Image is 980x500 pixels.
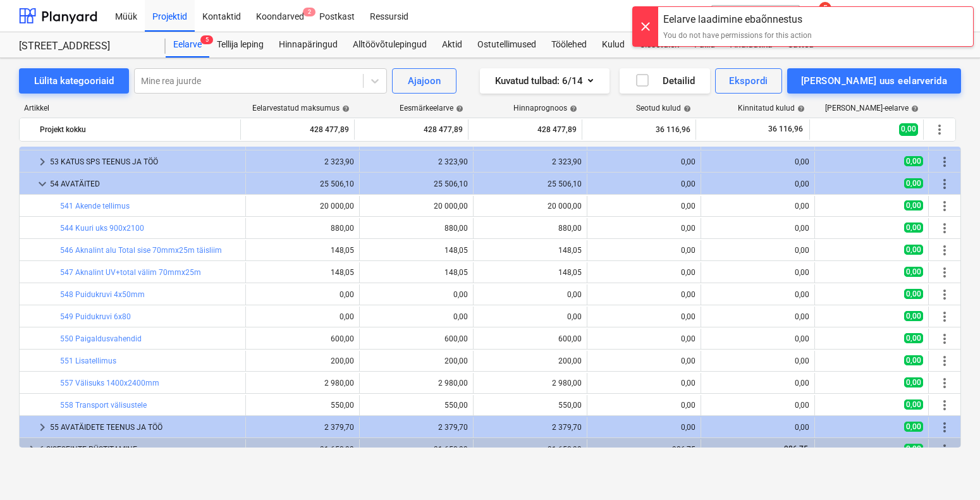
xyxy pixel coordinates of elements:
[715,68,781,94] button: Ekspordi
[937,375,952,391] span: Rohkem tegevusi
[904,200,923,210] span: 0,00
[592,445,695,454] div: 986,75
[474,119,577,140] div: 428 477,89
[40,119,235,140] div: Projekt kokku
[19,104,242,113] div: Artikkel
[60,379,159,387] a: 557 Välisuks 1400x2400mm
[35,154,50,169] span: keyboard_arrow_right
[904,422,923,432] span: 0,00
[937,331,952,346] span: Rohkem tegevusi
[365,445,468,454] div: 91 650,99
[592,379,695,387] div: 0,00
[251,202,354,210] div: 20 000,00
[592,334,695,343] div: 0,00
[251,357,354,365] div: 200,00
[60,401,147,410] a: 558 Transport välisustele
[706,224,809,233] div: 0,00
[40,439,240,460] div: 6 SISESEINTE PÜSTITAMINE
[635,73,695,89] div: Detailid
[35,176,50,192] span: keyboard_arrow_down
[706,202,809,210] div: 0,00
[340,105,350,113] span: help
[479,423,582,432] div: 2 379,70
[904,399,923,410] span: 0,00
[904,178,923,188] span: 0,00
[663,30,812,41] div: You do not have permissions for this action
[706,423,809,432] div: 0,00
[251,401,354,410] div: 550,00
[19,40,150,53] div: [STREET_ADDRESS]
[479,445,582,454] div: 91 650,99
[513,104,577,113] div: Hinnaprognoos
[60,334,142,343] a: 550 Paigaldusvahendid
[60,268,201,277] a: 547 Aknalint UV+total välim 70mmx25m
[904,156,923,166] span: 0,00
[252,104,350,113] div: Eelarvestatud maksumus
[251,445,354,454] div: 91 650,99
[904,333,923,343] span: 0,00
[50,174,240,194] div: 54 AVATÄITED
[937,353,952,369] span: Rohkem tegevusi
[587,119,690,140] div: 36 116,96
[209,32,271,58] a: Tellija leping
[592,290,695,299] div: 0,00
[937,176,952,192] span: Rohkem tegevusi
[365,268,468,277] div: 148,05
[303,8,315,16] span: 2
[251,423,354,432] div: 2 379,70
[917,439,980,500] iframe: Chat Widget
[60,357,116,365] a: 551 Lisatellimus
[166,32,209,58] a: Eelarve5
[592,401,695,410] div: 0,00
[251,268,354,277] div: 148,05
[592,268,695,277] div: 0,00
[681,105,691,113] span: help
[636,104,691,113] div: Seotud kulud
[592,246,695,255] div: 0,00
[932,122,947,137] span: Rohkem tegevusi
[787,68,961,94] button: [PERSON_NAME] uus eelarverida
[60,312,131,321] a: 549 Puidukruvi 6x80
[706,312,809,321] div: 0,00
[904,267,923,277] span: 0,00
[35,420,50,435] span: keyboard_arrow_right
[365,379,468,387] div: 2 980,00
[365,290,468,299] div: 0,00
[904,245,923,255] span: 0,00
[365,246,468,255] div: 148,05
[479,180,582,188] div: 25 506,10
[479,224,582,233] div: 880,00
[50,417,240,437] div: 55 AVATÄIDETE TEENUS JA TÖÖ
[479,202,582,210] div: 20 000,00
[246,119,349,140] div: 428 477,89
[251,246,354,255] div: 148,05
[60,290,145,299] a: 548 Puidukruvi 4x50mm
[801,73,947,89] div: [PERSON_NAME] uus eelarverida
[767,124,804,135] span: 36 116,96
[345,32,434,58] a: Alltöövõtulepingud
[592,157,695,166] div: 0,00
[50,152,240,172] div: 53 KATUS SPS TEENUS JA TÖÖ
[365,334,468,343] div: 600,00
[544,32,594,58] div: Töölehed
[200,35,213,44] span: 5
[937,287,952,302] span: Rohkem tegevusi
[904,355,923,365] span: 0,00
[706,334,809,343] div: 0,00
[663,12,812,27] div: Eelarve laadimine ebaõnnestus
[937,398,952,413] span: Rohkem tegevusi
[470,32,544,58] a: Ostutellimused
[706,157,809,166] div: 0,00
[479,246,582,255] div: 148,05
[360,119,463,140] div: 428 477,89
[365,312,468,321] div: 0,00
[706,290,809,299] div: 0,00
[271,32,345,58] div: Hinnapäringud
[251,312,354,321] div: 0,00
[25,442,40,457] span: keyboard_arrow_right
[434,32,470,58] a: Aktid
[479,334,582,343] div: 600,00
[365,180,468,188] div: 25 506,10
[567,105,577,113] span: help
